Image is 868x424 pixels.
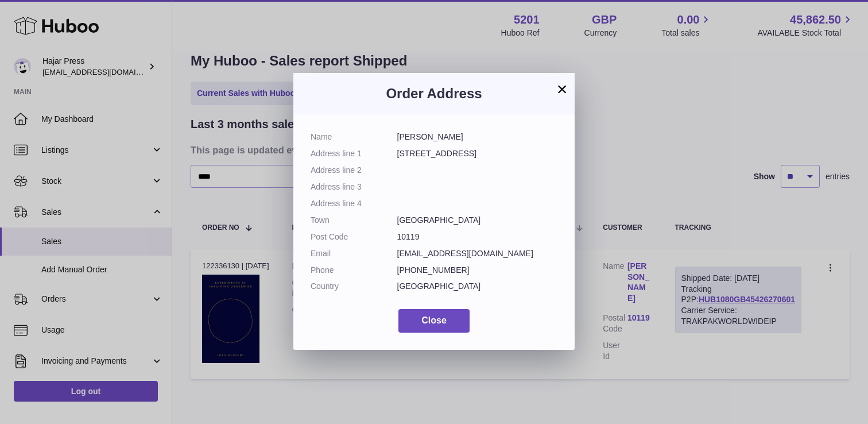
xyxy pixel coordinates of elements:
[397,265,558,276] dd: [PHONE_NUMBER]
[421,315,447,325] span: Close
[397,148,558,159] dd: [STREET_ADDRESS]
[311,281,397,292] dt: Country
[397,215,558,226] dd: [GEOGRAPHIC_DATA]
[398,309,470,333] button: Close
[311,232,397,242] dt: Post Code
[311,132,397,142] dt: Name
[397,248,558,259] dd: [EMAIL_ADDRESS][DOMAIN_NAME]
[311,148,397,159] dt: Address line 1
[397,232,558,242] dd: 10119
[555,82,569,96] button: ×
[311,248,397,259] dt: Email
[397,281,558,292] dd: [GEOGRAPHIC_DATA]
[311,215,397,226] dt: Town
[311,265,397,276] dt: Phone
[311,165,397,176] dt: Address line 2
[397,132,558,142] dd: [PERSON_NAME]
[311,84,557,103] h3: Order Address
[311,182,397,192] dt: Address line 3
[311,198,397,209] dt: Address line 4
